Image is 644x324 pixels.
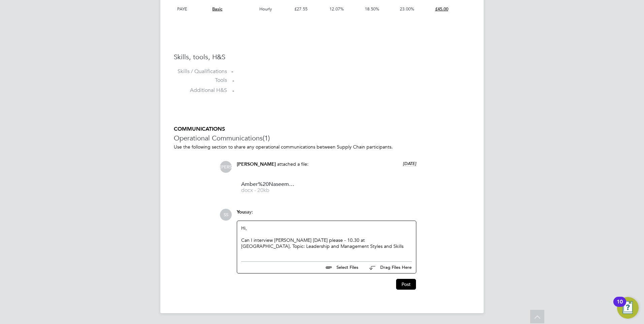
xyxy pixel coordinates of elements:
[174,68,227,75] label: Skills / Qualifications
[174,134,470,142] h3: Operational Communications
[435,6,448,12] span: £45.00
[237,209,245,215] span: You
[403,161,416,166] span: [DATE]
[241,182,295,193] a: Amber%20Naseem%20-%20CV docx - 20kb
[241,225,412,254] div: Hi,
[241,237,412,249] div: Can I interview [PERSON_NAME] [DATE] please - 10.30 at [GEOGRAPHIC_DATA]. Topic: Leadership and M...
[396,279,416,290] button: Post
[174,87,227,94] label: Additional H&S
[617,302,623,311] div: 10
[364,261,412,275] button: Drag Files Here
[174,77,227,84] label: Tools
[231,68,470,75] div: -
[174,53,470,61] h3: Skills, tools, H&S
[220,209,232,221] span: SS
[232,77,234,84] span: -
[232,87,234,94] span: -
[241,182,295,187] span: Amber%20Naseem%20-%20CV
[277,161,309,167] span: attached a file:
[365,6,379,12] span: 18.50%
[174,126,470,133] h5: COMMUNICATIONS
[241,188,295,193] span: docx - 20kb
[174,144,470,150] p: Use the following section to share any operational communications between Supply Chain participants.
[329,6,344,12] span: 12.07%
[220,161,232,173] span: [PERSON_NAME]
[237,209,416,221] div: say:
[237,161,276,167] span: [PERSON_NAME]
[212,6,222,12] span: Basic
[263,134,270,142] span: (1)
[400,6,414,12] span: 23.00%
[617,297,639,319] button: Open Resource Center, 10 new notifications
